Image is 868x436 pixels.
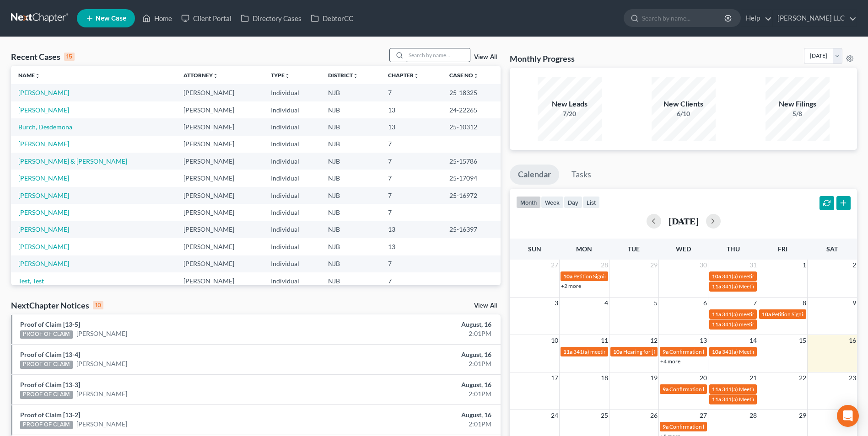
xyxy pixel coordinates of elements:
a: Case Nounfold_more [449,72,479,79]
span: 31 [749,260,758,271]
td: [PERSON_NAME] [176,153,264,170]
div: 15 [64,53,75,61]
a: [PERSON_NAME] [76,359,127,368]
span: 18 [600,372,609,383]
div: PROOF OF CLAIM [20,330,73,339]
td: 13 [381,101,442,118]
a: Proof of Claim [13-3] [20,381,80,388]
span: 10a [712,273,721,280]
td: NJB [321,255,381,272]
span: 17 [550,372,559,383]
span: 10 [550,335,559,346]
span: 9 [852,298,857,308]
td: NJB [321,238,381,255]
div: NextChapter Notices [11,300,103,311]
td: 7 [381,84,442,101]
span: 341(a) meeting for [PERSON_NAME] [722,311,810,318]
span: 27 [550,260,559,271]
input: Search by name... [642,10,726,27]
td: Individual [264,153,321,170]
td: 25-15786 [442,153,501,170]
span: New Case [96,15,126,22]
td: 25-17094 [442,170,501,186]
td: 13 [381,238,442,255]
span: 27 [699,410,708,421]
span: 10a [563,273,572,280]
div: New Filings [766,99,830,109]
a: Help [741,10,772,27]
span: 11a [712,283,721,290]
a: View All [474,303,497,309]
a: [PERSON_NAME] [76,329,127,338]
span: 341(a) meeting for [PERSON_NAME] [722,321,810,328]
td: NJB [321,272,381,289]
span: Thu [727,245,740,253]
a: Chapterunfold_more [388,72,419,79]
span: 13 [699,335,708,346]
span: 341(a) Meeting for [PERSON_NAME] [722,396,811,403]
span: 6 [702,298,708,308]
input: Search by name... [406,48,470,62]
td: NJB [321,153,381,170]
td: 25-18325 [442,84,501,101]
td: Individual [264,170,321,186]
a: +4 more [660,358,680,365]
td: Individual [264,204,321,221]
td: NJB [321,170,381,186]
a: [PERSON_NAME] [76,389,127,399]
td: 7 [381,272,442,289]
td: NJB [321,204,381,221]
span: Sat [826,245,838,253]
span: 2 [852,260,857,271]
a: [PERSON_NAME] [18,208,69,216]
span: Petition Signing [573,273,610,280]
td: 25-16972 [442,187,501,204]
div: New Clients [652,99,716,109]
button: week [541,196,564,208]
td: [PERSON_NAME] [176,221,264,238]
span: 15 [798,335,807,346]
h2: [DATE] [669,216,699,226]
td: [PERSON_NAME] [176,170,264,186]
a: [PERSON_NAME] [18,225,69,233]
span: 11a [712,386,721,393]
a: Proof of Claim [13-2] [20,411,80,419]
div: August, 16 [340,380,491,389]
a: Test, Test [18,277,44,285]
a: Burch, Desdemona [18,123,72,131]
span: 26 [649,410,658,421]
span: Confirmation hearing for [PERSON_NAME] [669,423,773,430]
td: 25-10312 [442,118,501,135]
span: 29 [798,410,807,421]
span: 8 [802,298,807,308]
td: NJB [321,187,381,204]
td: [PERSON_NAME] [176,272,264,289]
span: Sun [528,245,541,253]
span: Mon [576,245,592,253]
td: 24-22265 [442,101,501,118]
div: 2:01PM [340,389,491,399]
div: 5/8 [766,109,830,118]
td: [PERSON_NAME] [176,238,264,255]
span: Hearing for [PERSON_NAME] [623,348,695,355]
span: 14 [749,335,758,346]
td: Individual [264,272,321,289]
span: 30 [699,260,708,271]
div: New Leads [538,99,602,109]
span: 23 [848,372,857,383]
a: [PERSON_NAME] [18,174,69,182]
div: August, 16 [340,350,491,359]
a: Directory Cases [236,10,306,27]
div: August, 16 [340,410,491,420]
td: 7 [381,204,442,221]
a: [PERSON_NAME] [18,140,69,148]
a: Calendar [510,165,559,185]
span: 25 [600,410,609,421]
i: unfold_more [414,73,419,79]
a: [PERSON_NAME] [18,260,69,267]
span: 28 [749,410,758,421]
div: August, 16 [340,320,491,329]
td: 7 [381,255,442,272]
td: NJB [321,136,381,153]
span: 9a [663,423,669,430]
